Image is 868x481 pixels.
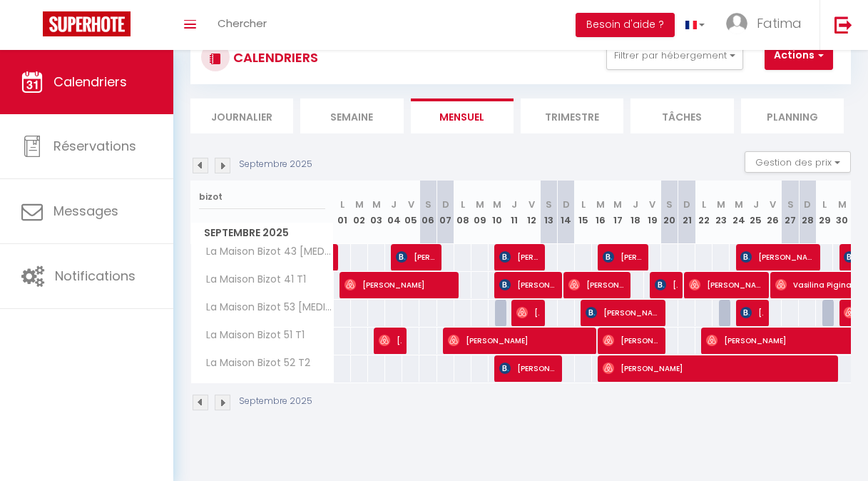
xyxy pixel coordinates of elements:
abbr: S [425,198,432,211]
abbr: J [753,198,759,211]
p: Septembre 2025 [239,158,312,171]
span: [PERSON_NAME] [499,271,556,298]
th: 09 [471,181,489,244]
img: ... [726,13,747,34]
span: La Maison Bizot 53 [MEDICAL_DATA] [193,300,336,315]
th: 17 [609,181,626,244]
span: La Maison Bizot 52 T2 [193,355,314,371]
span: La Maison Bizot 41 T1 [193,272,310,288]
th: 29 [816,181,833,244]
th: 18 [626,181,643,244]
th: 10 [489,181,506,244]
span: [PERSON_NAME] [740,243,815,270]
th: 19 [644,181,661,244]
span: [PERSON_NAME] [603,355,831,382]
th: 02 [351,181,368,244]
span: [PERSON_NAME] [689,271,763,298]
abbr: L [340,198,344,211]
button: Gestion des prix [745,151,851,173]
span: Notifications [55,267,136,285]
li: Planning [741,98,844,133]
abbr: L [702,198,706,211]
abbr: M [372,198,381,211]
button: Besoin d'aide ? [576,13,675,37]
th: 22 [695,181,713,244]
th: 03 [368,181,385,244]
th: 08 [454,181,471,244]
li: Mensuel [411,98,514,133]
span: Réservations [53,137,136,155]
th: 16 [592,181,609,244]
th: 26 [765,181,782,244]
img: logout [834,16,852,34]
abbr: S [666,198,673,211]
th: 12 [523,181,540,244]
span: [PERSON_NAME] [655,271,678,298]
th: 11 [506,181,523,244]
th: 21 [678,181,695,244]
th: 06 [419,181,436,244]
span: Calendriers [53,73,127,91]
span: [PERSON_NAME] [499,355,556,382]
abbr: M [735,198,743,211]
span: La Maison Bizot 43 [MEDICAL_DATA] [193,244,336,260]
abbr: L [461,198,465,211]
abbr: M [476,198,484,211]
abbr: M [613,198,622,211]
abbr: V [408,198,414,211]
th: 27 [782,181,799,244]
th: 01 [334,181,351,244]
abbr: D [563,198,570,211]
th: 14 [558,181,575,244]
abbr: L [822,198,827,211]
span: [PERSON_NAME] [603,327,660,354]
button: Filtrer par hébergement [606,41,743,70]
abbr: M [493,198,501,211]
span: [PERSON_NAME] [448,327,591,354]
abbr: V [649,198,655,211]
li: Trimestre [521,98,623,133]
p: Septembre 2025 [239,395,312,408]
abbr: M [596,198,605,211]
th: 30 [833,181,851,244]
img: Super Booking [43,11,131,36]
th: 23 [713,181,730,244]
abbr: J [391,198,397,211]
th: 05 [402,181,419,244]
abbr: L [581,198,586,211]
th: 24 [730,181,747,244]
abbr: D [804,198,811,211]
span: [PERSON_NAME] [586,299,660,326]
th: 07 [437,181,454,244]
li: Journalier [190,98,293,133]
span: [DEMOGRAPHIC_DATA]-[PERSON_NAME] [379,327,402,354]
abbr: V [770,198,776,211]
th: 25 [747,181,765,244]
span: [PERSON_NAME] [499,243,539,270]
button: Actions [765,41,833,70]
span: Chercher [218,16,267,31]
th: 04 [385,181,402,244]
abbr: D [442,198,449,211]
abbr: M [838,198,847,211]
span: Messages [53,202,118,220]
span: [PERSON_NAME] [568,271,626,298]
span: [PERSON_NAME] [344,271,453,298]
abbr: S [787,198,794,211]
th: 15 [575,181,592,244]
th: 28 [799,181,816,244]
abbr: D [683,198,690,211]
span: La Maison Bizot 51 T1 [193,328,308,343]
span: Fatima [757,14,802,32]
th: 13 [541,181,558,244]
abbr: V [529,198,535,211]
abbr: S [546,198,552,211]
span: Septembre 2025 [191,223,333,243]
span: [PERSON_NAME] [396,243,436,270]
abbr: M [717,198,725,211]
th: 20 [661,181,678,244]
li: Tâches [630,98,733,133]
span: [PERSON_NAME] [516,299,539,326]
span: [PERSON_NAME] [603,243,643,270]
abbr: J [511,198,517,211]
